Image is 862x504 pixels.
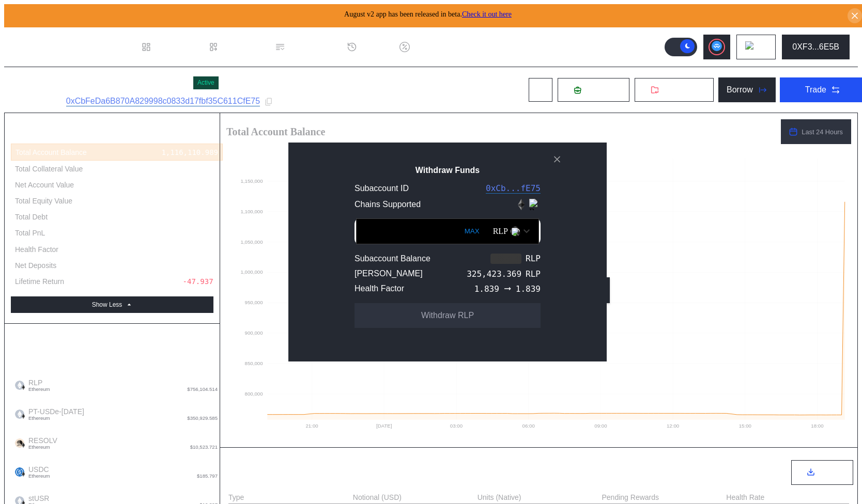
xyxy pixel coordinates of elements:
[21,414,26,419] img: svg+xml,%3c
[355,254,430,263] div: Subaccount Balance
[161,148,218,157] div: 1,116,110.989
[187,387,218,392] span: $756,104.514
[739,423,752,429] text: 15:00
[66,97,260,106] a: 0xCbFeDa6B870A829998c0833d17fbf35C611CfE75
[165,228,218,238] div: -244,249.843
[24,379,50,392] span: RLP
[21,443,26,448] img: svg+xml,%3c
[355,184,409,193] div: Subaccount ID
[15,196,72,206] div: Total Equity Value
[414,42,476,52] div: Discount Factors
[474,284,499,294] span: 1.839
[488,223,535,240] div: Open menu for selecting token for payment
[805,85,826,94] div: Trade
[594,423,607,429] text: 09:00
[745,41,757,53] img: chain logo
[516,199,527,210] img: Ethereum
[486,183,541,194] a: 0xCb...fE75
[196,245,218,254] div: 1.839
[15,228,45,238] div: Total PnL
[11,334,213,354] div: Account Balance
[516,284,541,294] span: 1.839
[245,330,264,336] text: 900,000
[24,436,57,450] span: RESOLV
[170,196,218,206] div: 419,338.739
[174,436,218,445] div: 64,661.534
[28,416,84,421] span: Ethereum
[461,219,483,243] button: MAX
[240,239,263,245] text: 1,050,000
[197,474,218,479] span: $185.797
[450,423,463,429] text: 03:00
[727,85,753,94] div: Borrow
[511,227,520,236] img: orangeLogo..png
[361,42,387,52] div: History
[24,407,84,421] span: PT-USDe-[DATE]
[240,178,263,184] text: 1,150,000
[355,200,421,209] div: Chains Supported
[24,465,50,479] span: USDC
[819,469,838,477] span: Export
[245,391,264,397] text: 800,000
[355,284,404,293] div: Health Factor
[15,245,58,254] div: Health Factor
[228,493,244,501] div: Type
[170,212,218,222] div: 499,932.500
[15,261,56,270] div: Net Deposits
[667,423,680,429] text: 12:00
[228,467,286,479] div: DeFi Metrics
[526,254,541,264] div: RLP
[12,98,62,106] div: Subaccount ID:
[187,416,218,421] span: $350,929.585
[305,166,590,175] h2: Withdraw Funds
[15,409,24,419] img: empty-token.png
[226,127,773,137] h2: Total Account Balance
[240,269,263,275] text: 1,000,000
[515,230,521,236] img: svg+xml,%3c
[16,148,87,157] div: Total Account Balance
[586,85,613,94] span: Deposit
[15,381,24,390] img: empty-token.png
[15,212,48,222] div: Total Debt
[15,164,83,174] div: Total Collateral Value
[245,300,264,305] text: 950,000
[170,180,218,190] div: 616,178.489
[197,79,214,86] div: Active
[28,387,50,392] span: Ethereum
[156,42,196,52] div: Dashboard
[376,423,392,429] text: [DATE]
[355,303,541,328] button: Withdraw RLP
[12,73,189,92] div: [PERSON_NAME] Position
[170,379,218,387] div: 616,382.910
[245,360,264,366] text: 850,000
[92,301,122,308] div: Show Less
[170,261,218,270] div: 509,525.282
[28,445,57,450] span: Ethereum
[15,438,24,448] img: resolv_token.png
[28,474,50,479] span: Ethereum
[792,42,839,52] div: 0XF3...6E5B
[467,269,521,279] div: 325,423.369
[526,269,541,279] div: RLP
[524,229,530,233] img: open token selector
[811,423,824,429] text: 18:00
[190,445,218,450] span: $10,523.721
[663,85,698,94] span: Withdraw
[493,227,508,236] div: RLP
[549,151,565,167] button: close modal
[344,10,512,18] span: August v2 app has been released in beta.
[11,123,213,144] div: Account Summary
[223,42,263,52] div: Loan Book
[355,269,423,278] div: [PERSON_NAME]
[15,180,74,190] div: Net Account Value
[15,277,64,286] div: Lifetime Return
[522,423,535,429] text: 06:00
[11,354,213,371] div: Aggregate Balances
[170,407,218,416] div: 355,701.663
[15,467,24,477] img: usdc.png
[183,277,218,286] div: -47.937%
[170,164,218,174] div: 919,271.239
[486,183,541,193] code: 0xCb...fE75
[353,493,402,501] div: Notional (USD)
[187,465,218,474] div: 185.822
